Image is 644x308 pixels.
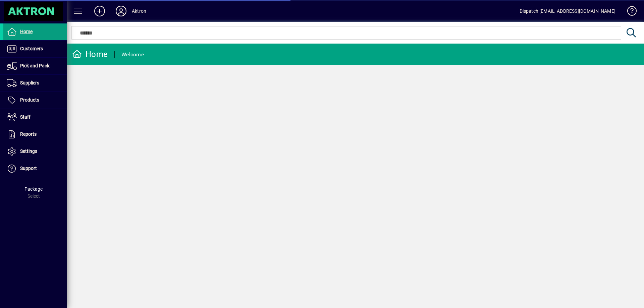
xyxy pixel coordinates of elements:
a: Pick and Pack [3,58,67,74]
a: Suppliers [3,75,67,91]
div: Aktron [132,6,146,16]
a: Knowledge Base [622,1,636,23]
span: Home [20,29,33,34]
a: Support [3,160,67,177]
div: Dispatch [EMAIL_ADDRESS][DOMAIN_NAME] [520,6,615,16]
span: Settings [20,148,37,154]
button: Profile [110,5,132,17]
a: Customers [3,41,67,57]
button: Add [89,5,110,17]
span: Reports [20,131,37,137]
span: Suppliers [20,80,39,85]
span: Pick and Pack [20,63,49,68]
a: Staff [3,109,67,126]
a: Reports [3,126,67,143]
span: Support [20,166,37,171]
a: Settings [3,143,67,160]
span: Customers [20,46,43,51]
a: Products [3,92,67,109]
div: Home [72,49,108,60]
div: Welcome [121,49,144,60]
span: Package [24,186,43,192]
span: Staff [20,114,31,120]
span: Products [20,97,39,103]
